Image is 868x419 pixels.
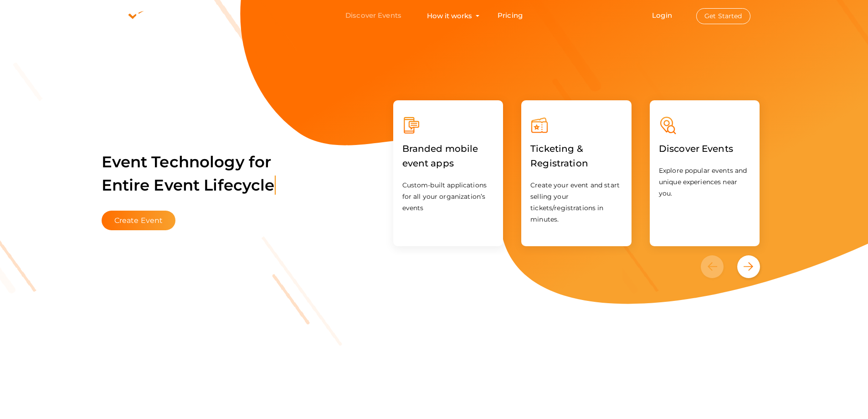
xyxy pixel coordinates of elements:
[530,180,622,225] p: Create your event and start selling your tickets/registrations in minutes.
[498,7,523,24] a: Pricing
[402,180,494,214] p: Custom-built applications for all your organization’s events
[530,134,622,177] label: Ticketing & Registration
[696,8,750,24] button: Get Started
[659,165,751,199] p: Explore popular events and unique experiences near you.
[102,211,176,230] button: Create Event
[652,11,672,20] a: Login
[737,255,760,278] button: Next
[701,255,735,278] button: Previous
[402,134,494,177] label: Branded mobile event apps
[659,134,733,163] label: Discover Events
[102,176,276,195] span: Entire Event Lifecycle
[659,145,733,154] a: Discover Events
[530,160,622,168] a: Ticketing & Registration
[402,160,494,168] a: Branded mobile event apps
[102,139,276,208] label: Event Technology for
[345,7,401,24] a: Discover Events
[424,7,475,24] button: How it works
